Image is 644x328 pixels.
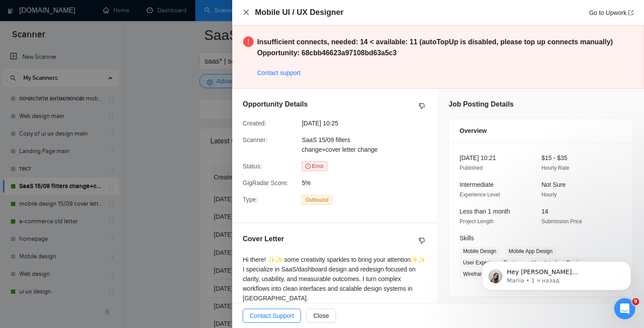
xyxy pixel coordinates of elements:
span: 14 [541,208,548,215]
span: Scanner: [243,136,267,143]
span: 5% [302,178,433,188]
span: Status: [243,163,262,170]
span: Overview [460,126,487,135]
span: close [243,9,250,16]
span: Submission Price [541,218,582,225]
span: export [628,10,633,15]
span: $15 - $35 [541,154,567,161]
iframe: Intercom live chat [614,298,635,319]
span: Experience Level [460,192,500,198]
button: Close [306,309,336,323]
span: Close [313,311,329,321]
a: Go to Upworkexport [589,9,633,16]
span: [DATE] 10:25 [302,118,433,128]
span: Not Sure [541,181,566,188]
span: Skills [460,235,474,242]
span: Intermediate [460,181,494,188]
h5: Opportunity Details [243,99,308,110]
span: Type: [243,196,258,203]
button: Contact Support [243,309,301,323]
h4: Mobile UI / UX Designer [255,7,343,18]
span: dislike [419,103,425,110]
span: Wireframing [460,269,495,279]
span: Created: [243,120,266,127]
button: dislike [417,101,427,111]
span: Outbound [302,195,332,205]
span: GigRadar Score: [243,179,288,186]
span: Contact Support [250,311,294,321]
span: dislike [419,237,425,244]
span: exclamation-circle [305,164,311,169]
span: [DATE] 10:21 [460,154,496,161]
span: 9 [632,298,639,305]
span: Less than 1 month [460,208,510,215]
button: Close [243,9,250,16]
span: exclamation-circle [243,36,254,47]
span: Published [460,165,483,171]
span: Project Length [460,218,493,225]
iframe: Intercom notifications сообщение [469,243,644,304]
span: SaaS 15/09 filters change+cover letter change [302,136,378,153]
span: Hourly [541,192,557,198]
span: User Experience Design [460,258,523,267]
span: Mobile Design [460,246,500,256]
a: Contact support [257,69,301,76]
button: dislike [417,235,427,246]
h5: Job Posting Details [449,99,513,110]
span: Error [302,161,327,171]
strong: Insufficient connects, needed: 14 < available: 11 (autoTopUp is disabled, please top up connects ... [257,38,613,57]
span: Hourly Rate [541,165,569,171]
h5: Cover Letter [243,234,284,244]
